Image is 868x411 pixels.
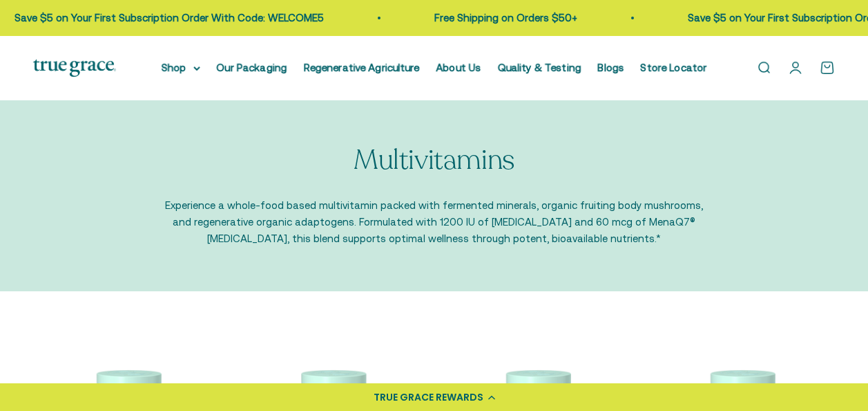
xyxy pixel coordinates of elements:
[641,62,707,73] a: Store Locator
[354,145,514,175] p: Multivitamins
[162,60,200,76] summary: Shop
[304,62,420,73] a: Regenerative Agriculture
[165,197,704,247] p: Experience a whole-food based multivitamin packed with fermented minerals, organic fruiting body ...
[374,390,483,405] div: TRUE GRACE REWARDS
[498,62,581,73] a: Quality & Testing
[424,12,567,24] a: Free Shipping on Orders $50+
[4,10,314,26] p: Save $5 on Your First Subscription Order With Code: WELCOME5
[598,62,624,73] a: Blogs
[217,62,287,73] a: Our Packaging
[436,62,481,73] a: About Us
